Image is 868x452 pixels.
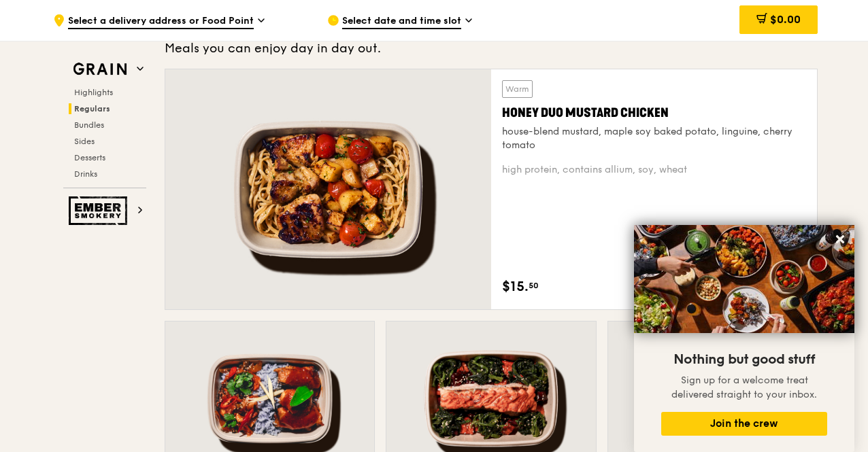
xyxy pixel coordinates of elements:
span: Desserts [74,153,105,162]
button: Join the crew [661,412,827,436]
span: Highlights [74,88,113,97]
span: Select date and time slot [342,14,461,29]
span: $15. [502,277,529,297]
img: Ember Smokery web logo [69,196,131,225]
span: Sign up for a welcome treat delivered straight to your inbox. [671,375,817,400]
div: Warm [502,80,533,98]
span: Sides [74,137,95,146]
span: Nothing but good stuff [673,351,815,368]
img: Grain web logo [69,57,131,82]
span: 50 [529,280,539,291]
div: Honey Duo Mustard Chicken [502,103,806,122]
span: Select a delivery address or Food Point [68,14,254,29]
img: DSC07876-Edit02-Large.jpeg [634,225,854,333]
button: Close [829,228,851,250]
span: $0.00 [770,13,801,26]
span: Drinks [74,169,97,179]
span: Regulars [74,104,110,114]
span: Bundles [74,120,104,130]
div: house-blend mustard, maple soy baked potato, linguine, cherry tomato [502,125,806,152]
div: high protein, contains allium, soy, wheat [502,163,806,177]
div: Meals you can enjoy day in day out. [165,39,818,58]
